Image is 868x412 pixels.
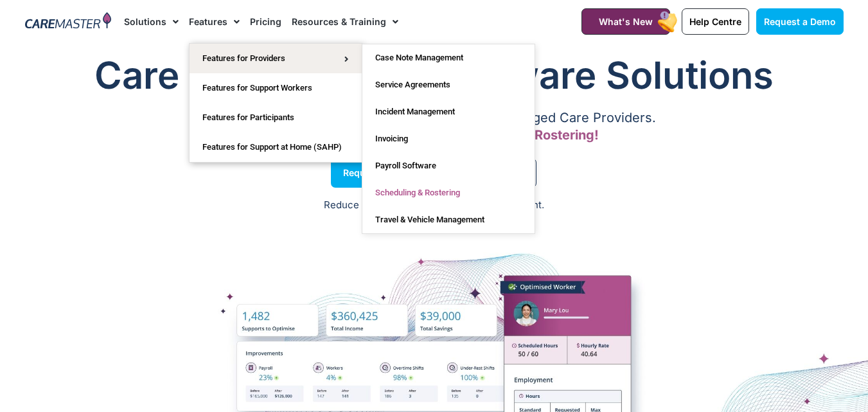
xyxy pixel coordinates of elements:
[362,71,535,98] a: Service Agreements
[190,132,362,162] a: Features for Support at Home (SAHP)
[756,8,844,35] a: Request a Demo
[190,44,362,73] a: Features for Providers
[8,198,860,213] p: Reduce Costs. Boost Efficiency. Stay Compliant.
[25,12,112,31] img: CareMaster Logo
[362,179,535,206] a: Scheduling & Rostering
[689,16,741,27] span: Help Centre
[581,8,670,35] a: What's New
[343,170,416,176] span: Request a Demo
[190,73,362,103] a: Features for Support Workers
[25,114,844,122] p: A Comprehensive Software Ecosystem for NDIS & Aged Care Providers.
[189,43,362,163] ul: Features
[25,49,844,101] h1: Care Management Software Solutions
[362,206,535,233] a: Travel & Vehicle Management
[362,125,535,152] a: Invoicing
[331,158,429,188] a: Request a Demo
[362,98,535,125] a: Incident Management
[764,16,836,27] span: Request a Demo
[682,8,749,35] a: Help Centre
[362,44,535,234] ul: Features for Providers
[190,103,362,132] a: Features for Participants
[362,44,535,71] a: Case Note Management
[362,152,535,179] a: Payroll Software
[599,16,653,27] span: What's New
